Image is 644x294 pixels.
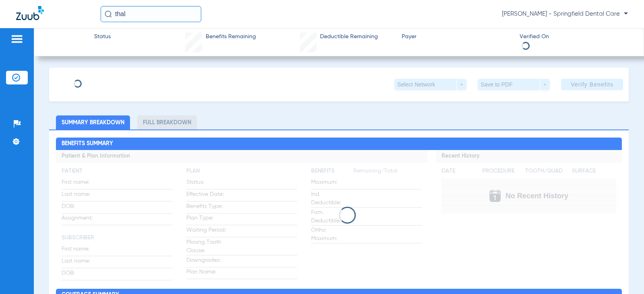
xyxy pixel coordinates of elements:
[402,33,513,41] span: Payer
[206,33,256,41] span: Benefits Remaining
[56,115,130,130] li: Summary Breakdown
[105,10,112,18] img: Search Icon
[10,34,23,44] img: hamburger-icon
[94,33,111,41] span: Status
[137,115,197,130] li: Full Breakdown
[320,33,378,41] span: Deductible Remaining
[16,6,44,20] img: Zuub Logo
[502,10,628,18] span: [PERSON_NAME] - Springfield Dental Care
[520,33,631,41] span: Verified On
[56,138,621,150] h2: Benefits Summary
[101,6,201,22] input: Search for patients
